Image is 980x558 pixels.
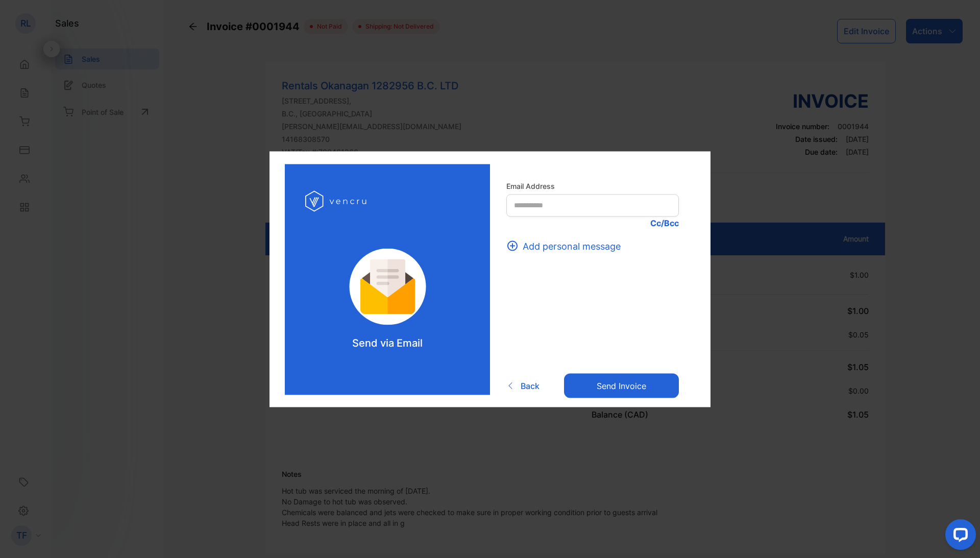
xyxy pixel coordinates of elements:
[937,515,980,558] iframe: LiveChat chat widget
[564,374,679,398] button: Send invoice
[305,184,369,217] img: log
[335,248,440,325] img: log
[521,380,540,392] span: Back
[523,239,621,253] span: Add personal message
[506,180,679,191] label: Email Address
[506,239,627,253] button: Add personal message
[506,216,679,229] p: Cc/Bcc
[352,335,423,350] p: Send via Email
